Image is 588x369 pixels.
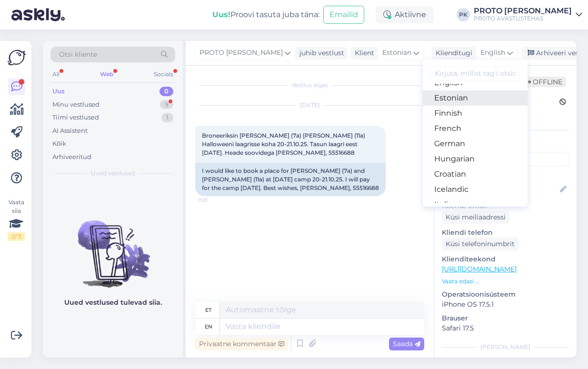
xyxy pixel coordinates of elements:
div: PK [457,8,470,21]
div: Uus [52,87,65,96]
p: Kliendi telefon [442,228,569,238]
div: Vaata siia [8,198,25,241]
div: Web [98,68,115,80]
a: Hungarian [423,151,528,167]
div: [DATE] [195,101,424,110]
div: en [205,319,212,335]
span: Estonian [382,48,411,58]
p: iPhone OS 17.5.1 [442,299,569,309]
div: Klient [351,48,374,58]
div: 0 [159,87,173,96]
span: Broneeriksin [PERSON_NAME] (7a) [PERSON_NAME] (11a) Halloweeni laagrisse koha 20-21.10.25. Tasun ... [202,132,367,156]
div: juhib vestlust [296,48,344,58]
p: Safari 17.5 [442,323,569,333]
div: Küsi telefoninumbrit [442,238,518,250]
p: Klienditeekond [442,254,569,264]
img: No chats [43,203,183,289]
div: AI Assistent [52,126,88,136]
span: PROTO [PERSON_NAME] [199,48,283,58]
div: [PERSON_NAME] [442,343,569,351]
img: Askly Logo [8,49,26,67]
a: French [423,121,528,136]
div: 1 [161,113,173,122]
a: PROTO [PERSON_NAME]PROTO AVASTUSTEHAS [474,7,582,22]
a: Croatian [423,167,528,182]
p: Operatsioonisüsteem [442,289,569,299]
button: Emailid [323,6,364,24]
a: [URL][DOMAIN_NAME] [442,265,517,273]
a: Estonian [423,90,528,106]
span: Offline [524,77,566,87]
p: Uued vestlused tulevad siia. [64,298,162,308]
div: Aktiivne [376,6,434,23]
div: 9 [160,100,173,110]
span: Otsi kliente [59,50,97,60]
b: Uus! [212,10,230,19]
a: Icelandic [423,182,528,197]
div: PROTO AVASTUSTEHAS [474,15,572,22]
div: PROTO [PERSON_NAME] [474,7,572,15]
div: Küsi meiliaadressi [442,211,509,224]
p: Vaata edasi ... [442,277,569,286]
div: Socials [152,68,175,80]
div: Privaatne kommentaar [195,338,288,350]
div: Klienditugi [432,48,472,58]
div: Kõik [52,139,66,149]
div: Proovi tasuta juba täna: [212,9,319,20]
div: All [50,68,61,80]
div: 2 / 3 [8,232,25,241]
span: 11:21 [198,197,234,204]
span: Uued vestlused [91,169,135,178]
p: Brauser [442,313,569,323]
div: Minu vestlused [52,100,100,110]
a: Italian [423,197,528,212]
div: et [205,302,211,318]
p: Märkmed [442,357,569,367]
span: English [480,48,505,58]
a: German [423,136,528,151]
a: Finnish [423,106,528,121]
div: Vestlus algas [195,81,424,90]
span: Saada [393,339,420,348]
div: Arhiveeritud [52,152,91,162]
input: Kirjuta, millist tag'i otsid [430,66,520,81]
div: I would like to book a place for [PERSON_NAME] (7a) and [PERSON_NAME] (11a) at [DATE] camp 20-21.... [195,163,386,196]
div: Tiimi vestlused [52,113,99,122]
